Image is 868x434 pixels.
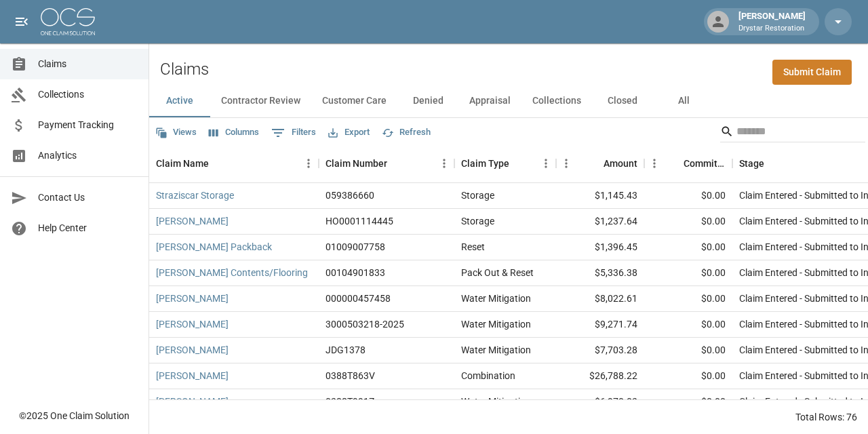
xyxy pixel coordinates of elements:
div: $0.00 [644,183,732,209]
div: Claim Number [325,144,387,182]
div: Reset [461,240,485,254]
h2: Claims [160,60,209,79]
div: Claim Type [461,144,509,182]
button: Sort [764,154,783,173]
button: Sort [509,154,528,173]
button: Show filters [268,122,319,144]
div: Storage [461,189,494,202]
div: $5,336.38 [556,260,644,286]
div: © 2025 One Claim Solution [19,409,130,422]
div: $1,396.45 [556,235,644,260]
div: 00104901833 [325,266,385,279]
a: [PERSON_NAME] Contents/Flooring [156,266,308,279]
div: Water Mitigation [461,343,531,357]
div: $0.00 [644,260,732,286]
p: Drystar Restoration [738,23,806,35]
span: Contact Us [38,191,138,205]
button: Active [149,85,210,117]
div: Water Mitigation [461,395,531,408]
div: Search [720,121,865,145]
div: 01009007758 [325,240,385,254]
button: Menu [298,153,319,174]
span: Claims [38,57,138,71]
span: Payment Tracking [38,118,138,132]
a: [PERSON_NAME] Packback [156,240,272,254]
button: Denied [397,85,458,117]
button: Menu [556,153,576,174]
div: Amount [604,144,637,182]
div: 059386660 [325,189,374,202]
div: 3000503218-2025 [325,317,404,331]
div: [PERSON_NAME] [733,9,811,34]
a: Straziscar Storage [156,189,234,202]
button: Sort [665,154,684,173]
div: JDG1378 [325,343,366,357]
button: open drawer [8,8,35,35]
img: ocs-logo-white-transparent.png [41,8,95,35]
a: [PERSON_NAME] [156,369,229,382]
button: Menu [644,153,665,174]
button: Menu [536,153,556,174]
div: Amount [556,144,644,182]
button: Export [325,122,373,143]
div: $0.00 [644,389,732,415]
div: Claim Number [319,144,454,182]
button: Customer Care [311,85,397,117]
button: Menu [434,153,454,174]
div: 0388T991Z [325,395,374,408]
div: Claim Type [454,144,556,182]
button: Appraisal [458,85,521,117]
button: Closed [592,85,653,117]
span: Analytics [38,149,138,163]
a: [PERSON_NAME] [156,214,229,228]
button: Collections [521,85,592,117]
div: Pack Out & Reset [461,266,534,279]
div: $0.00 [644,312,732,338]
div: Committed Amount [644,144,732,182]
a: [PERSON_NAME] [156,292,229,305]
div: $0.00 [644,363,732,389]
div: $0.00 [644,286,732,312]
div: Water Mitigation [461,317,531,331]
div: $9,271.74 [556,312,644,338]
div: Total Rows: 76 [795,410,857,424]
button: Select columns [205,122,262,143]
a: [PERSON_NAME] [156,395,229,408]
span: Collections [38,87,138,102]
a: [PERSON_NAME] [156,343,229,357]
button: Sort [209,154,228,173]
button: Views [152,122,200,143]
div: $1,237.64 [556,209,644,235]
a: Submit Claim [772,60,852,85]
div: Stage [739,144,764,182]
button: Sort [387,154,406,173]
div: HO0001114445 [325,214,393,228]
a: [PERSON_NAME] [156,317,229,331]
div: Water Mitigation [461,292,531,305]
div: $1,145.43 [556,183,644,209]
div: Claim Name [149,144,319,182]
button: Sort [585,154,604,173]
div: $7,703.28 [556,338,644,363]
button: Contractor Review [210,85,311,117]
div: Storage [461,214,494,228]
div: $0.00 [644,209,732,235]
div: $6,970.03 [556,389,644,415]
span: Help Center [38,221,138,235]
div: Combination [461,369,515,382]
div: $8,022.61 [556,286,644,312]
div: dynamic tabs [149,85,868,117]
button: Refresh [378,122,434,143]
div: Committed Amount [684,144,726,182]
div: $26,788.22 [556,363,644,389]
div: Claim Name [156,144,209,182]
div: 0388T863V [325,369,375,382]
button: All [653,85,714,117]
div: $0.00 [644,338,732,363]
div: $0.00 [644,235,732,260]
div: 000000457458 [325,292,391,305]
